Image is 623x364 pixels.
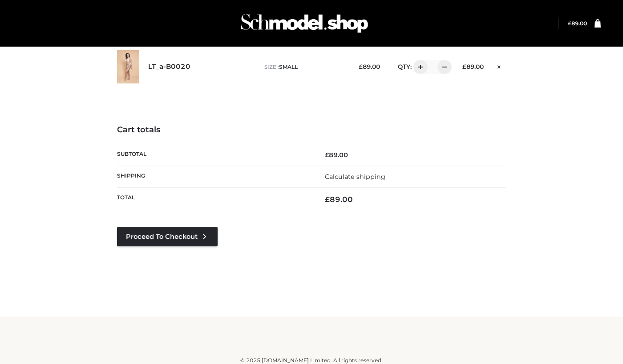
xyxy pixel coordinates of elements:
[325,151,348,159] bdi: 89.00
[462,63,466,70] span: £
[117,166,311,187] th: Shipping
[462,63,484,70] bdi: 89.00
[238,6,371,41] img: Schmodel Admin 964
[568,20,587,27] a: £89.00
[117,125,506,135] h4: Cart totals
[325,173,385,181] a: Calculate shipping
[117,50,139,83] img: LT_a-B0020 - SMALL
[359,63,363,70] span: £
[568,20,571,27] span: £
[359,63,380,70] bdi: 89.00
[117,144,311,166] th: Subtotal
[493,60,506,71] a: Remove this item
[325,195,330,204] span: £
[117,227,218,246] a: Proceed to Checkout
[325,195,353,204] bdi: 89.00
[148,63,190,71] a: LT_a-B0020
[279,63,298,70] span: SMALL
[325,151,329,159] span: £
[389,60,449,74] div: QTY:
[568,20,587,27] bdi: 89.00
[264,63,345,71] p: size :
[117,188,311,211] th: Total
